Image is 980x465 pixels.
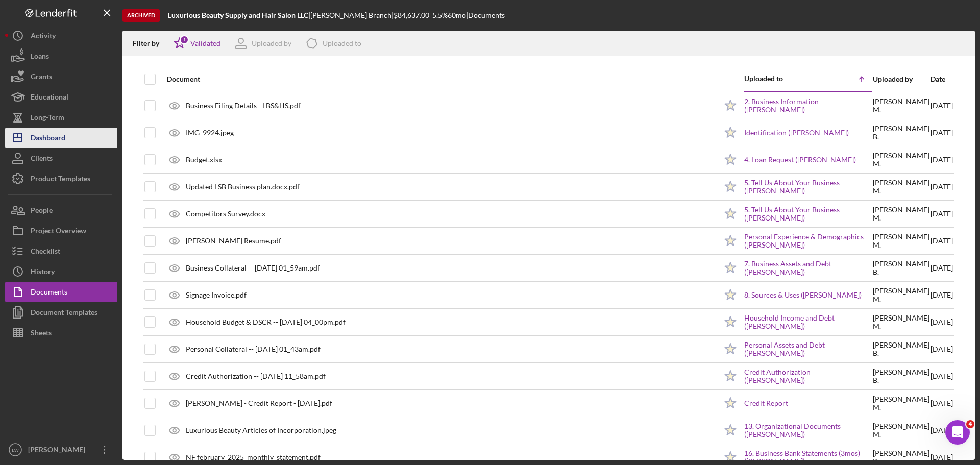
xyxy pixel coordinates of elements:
button: Activity [5,26,117,46]
div: Uploaded to [323,39,361,47]
div: 60 mo [448,11,466,19]
a: Credit Authorization ([PERSON_NAME]) [744,368,872,384]
iframe: Intercom live chat [945,420,970,445]
button: Document Templates [5,302,117,323]
div: [DATE] [930,309,953,335]
button: LW[PERSON_NAME] [5,439,117,460]
text: LW [12,447,19,453]
div: NF february_2025_monthly_statement.pdf [186,453,321,461]
div: Checklist [31,241,60,264]
div: [PERSON_NAME] B . [873,260,929,276]
div: [PERSON_NAME] M . [873,314,929,330]
div: Signage Invoice.pdf [186,291,247,299]
div: [DATE] [930,255,953,281]
div: [PERSON_NAME] B . [873,125,929,141]
button: Educational [5,87,117,107]
div: Competitors Survey.docx [186,210,265,218]
div: [DATE] [930,174,953,200]
div: Personal Collateral -- [DATE] 01_43am.pdf [186,345,321,353]
button: Sheets [5,323,117,343]
div: [DATE] [930,120,953,145]
div: [PERSON_NAME] B . [873,341,929,357]
a: Personal Experience & Demographics ([PERSON_NAME]) [744,233,872,249]
a: 7. Business Assets and Debt ([PERSON_NAME]) [744,260,872,276]
div: Business Collateral -- [DATE] 01_59am.pdf [186,264,320,272]
div: [PERSON_NAME] B . [873,368,929,384]
div: Uploaded to [744,75,808,83]
div: Archived [122,9,160,22]
div: Validated [190,39,220,47]
div: Filter by [133,39,167,47]
b: Luxurious Beauty Supply and Hair Salon LLC [168,11,308,19]
a: 13. Organizational Documents ([PERSON_NAME]) [744,422,872,438]
button: Checklist [5,241,117,261]
a: Product Templates [5,168,117,189]
div: Credit Authorization -- [DATE] 11_58am.pdf [186,372,326,380]
div: IMG_9924.jpeg [186,129,234,137]
div: [PERSON_NAME] M . [873,206,929,222]
div: [DATE] [930,336,953,362]
div: [PERSON_NAME] M . [873,395,929,411]
div: [PERSON_NAME] M . [873,152,929,168]
div: Clients [31,148,53,171]
button: Loans [5,46,117,66]
div: People [31,200,53,223]
a: Clients [5,148,117,168]
button: Dashboard [5,128,117,148]
div: [DATE] [930,282,953,308]
a: Identification ([PERSON_NAME]) [744,129,849,137]
div: Long-Term [31,107,64,130]
div: | Documents [466,11,505,19]
div: Project Overview [31,221,86,243]
a: 8. Sources & Uses ([PERSON_NAME]) [744,291,862,299]
div: Document [167,75,717,83]
div: Updated LSB Business plan.docx.pdf [186,183,300,191]
div: [DATE] [930,363,953,389]
div: [PERSON_NAME] Resume.pdf [186,237,281,245]
div: [DATE] [930,390,953,416]
div: Documents [31,282,67,305]
div: Educational [31,87,68,110]
div: [DATE] [930,147,953,173]
div: $84,637.00 [394,11,432,19]
div: [PERSON_NAME] M . [873,233,929,249]
div: [PERSON_NAME] - Credit Report - [DATE].pdf [186,399,332,407]
div: Date [930,75,953,83]
a: 4. Loan Request ([PERSON_NAME]) [744,156,856,164]
a: Household Income and Debt ([PERSON_NAME]) [744,314,872,330]
div: 5.5 % [432,11,448,19]
div: [DATE] [930,201,953,227]
div: Uploaded by [873,75,929,83]
div: Activity [31,26,56,48]
span: 4 [966,420,974,428]
div: [PERSON_NAME] M . [873,179,929,195]
div: Household Budget & DSCR -- [DATE] 04_00pm.pdf [186,318,346,326]
div: Product Templates [31,168,90,191]
div: Loans [31,46,49,69]
div: Sheets [31,323,52,346]
div: Business Filing Details - LBS&HS.pdf [186,102,301,110]
a: Personal Assets and Debt ([PERSON_NAME]) [744,341,872,357]
div: Uploaded by [252,39,291,47]
button: People [5,200,117,221]
a: 5. Tell Us About Your Business ([PERSON_NAME]) [744,206,872,222]
button: Grants [5,66,117,87]
button: Documents [5,282,117,302]
div: 1 [180,35,189,44]
div: [DATE] [930,93,953,119]
div: [PERSON_NAME] Branch | [310,11,394,19]
button: Long-Term [5,107,117,128]
div: Dashboard [31,128,65,151]
div: Document Templates [31,302,97,325]
div: Grants [31,66,52,89]
div: [PERSON_NAME] M . [873,287,929,303]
